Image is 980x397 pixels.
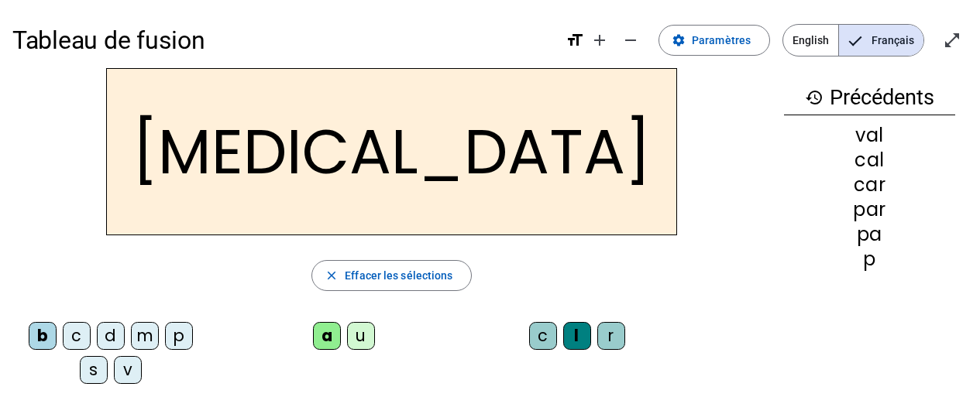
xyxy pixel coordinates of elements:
[784,225,955,244] div: pa
[313,322,341,350] div: a
[566,31,584,50] mat-icon: format_size
[106,68,677,235] h2: [MEDICAL_DATA]
[784,126,955,145] div: val
[937,25,968,56] button: Entrer en plein écran
[165,322,193,350] div: p
[311,260,472,291] button: Effacer les sélections
[672,33,686,47] mat-icon: settings
[80,356,108,384] div: s
[345,266,452,285] span: Effacer les sélections
[597,322,625,350] div: r
[529,322,557,350] div: c
[621,31,640,50] mat-icon: remove
[784,176,955,194] div: car
[805,88,824,107] mat-icon: history
[784,80,955,115] h3: Précédents
[12,15,553,65] h1: Tableau de fusion
[590,31,609,50] mat-icon: add
[784,151,955,169] div: cal
[347,322,375,350] div: u
[943,31,961,50] mat-icon: open_in_full
[615,25,646,56] button: Diminuer la taille de la police
[784,200,955,219] div: par
[63,322,91,350] div: c
[782,24,924,56] mat-button-toggle-group: Language selection
[658,25,770,56] button: Paramètres
[783,25,838,56] span: English
[839,25,923,56] span: Français
[131,322,159,350] div: m
[325,269,339,282] mat-icon: close
[97,322,125,350] div: d
[784,250,955,269] div: p
[692,31,751,50] span: Paramètres
[584,25,615,56] button: Augmenter la taille de la police
[29,322,57,350] div: b
[563,322,591,350] div: l
[114,356,142,384] div: v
